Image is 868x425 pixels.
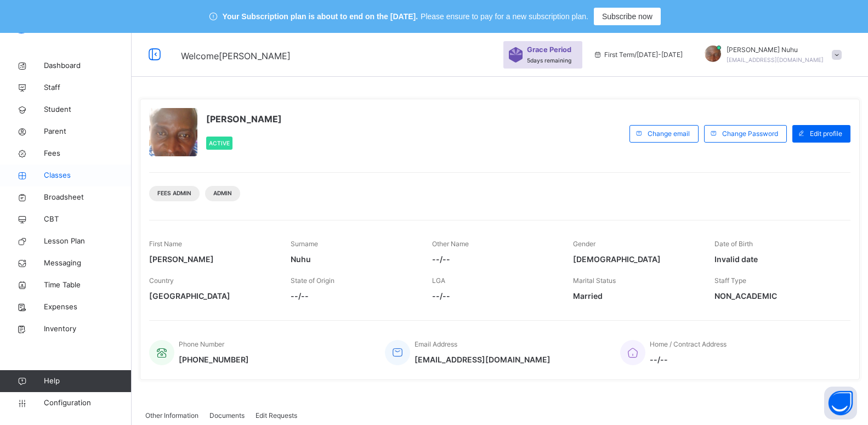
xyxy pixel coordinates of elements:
span: Surname [291,240,318,248]
span: Please ensure to pay for a new subscription plan. [421,11,588,22]
span: --/-- [432,253,557,265]
span: Active [209,140,230,146]
span: LGA [432,276,445,285]
span: Classes [44,170,132,181]
span: Configuration [44,398,131,409]
span: Staff [44,82,132,93]
span: [DEMOGRAPHIC_DATA] [573,253,698,265]
div: BenedictNuhu [694,45,847,65]
span: Expenses [44,302,132,313]
span: Grace Period [527,44,571,55]
span: Messaging [44,258,132,269]
span: Edit profile [810,129,842,139]
span: Admin [213,189,232,197]
span: First Name [149,240,182,248]
span: [PERSON_NAME] Nuhu [727,45,824,55]
span: Edit Requests [256,411,297,421]
span: State of Origin [291,276,334,285]
span: Welcome [PERSON_NAME] [181,50,291,61]
span: Nuhu [291,253,416,265]
span: Marital Status [573,276,616,285]
span: --/-- [650,354,727,365]
span: Phone Number [179,340,224,348]
span: session/term information [593,50,683,60]
span: NON_ACADEMIC [714,290,839,302]
span: Home / Contract Address [650,340,727,348]
span: Lesson Plan [44,236,132,247]
button: Open asap [824,387,857,420]
span: Gender [573,240,595,248]
span: Time Table [44,280,132,291]
span: Email Address [415,340,457,348]
span: Invalid date [714,253,839,265]
span: --/-- [432,290,557,302]
img: sticker-purple.71386a28dfed39d6af7621340158ba97.svg [509,47,523,63]
span: CBT [44,214,132,225]
span: Change email [648,129,690,139]
span: Married [573,290,698,302]
span: Broadsheet [44,192,132,203]
span: Help [44,376,131,387]
span: 5 days remaining [527,57,571,64]
span: --/-- [291,290,416,302]
span: Student [44,104,132,115]
span: Inventory [44,324,132,335]
span: Other Name [432,240,469,248]
span: [EMAIL_ADDRESS][DOMAIN_NAME] [727,56,824,63]
span: Subscribe now [602,11,653,22]
span: Date of Birth [714,240,753,248]
span: Documents [209,411,245,421]
span: Fees Admin [157,189,191,197]
span: [GEOGRAPHIC_DATA] [149,290,274,302]
span: Other Information [145,411,198,421]
span: [EMAIL_ADDRESS][DOMAIN_NAME] [415,354,551,365]
span: [PERSON_NAME] [149,253,274,265]
span: [PERSON_NAME] [206,112,282,126]
span: [PHONE_NUMBER] [179,354,249,365]
span: Country [149,276,174,285]
span: Your Subscription plan is about to end on the [DATE]. [223,11,418,22]
span: Dashboard [44,60,132,71]
span: Change Password [722,129,778,139]
span: Staff Type [714,276,746,285]
span: Fees [44,148,132,159]
span: Parent [44,126,132,137]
